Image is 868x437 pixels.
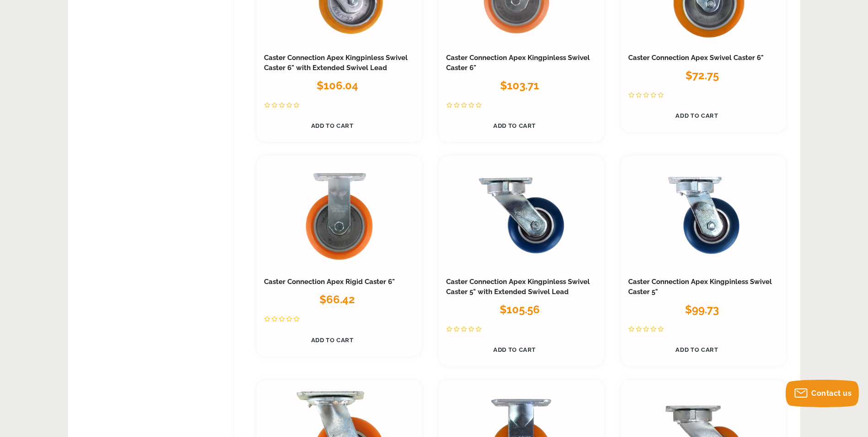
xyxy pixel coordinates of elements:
[446,341,583,359] a: Add to Cart
[264,331,401,349] a: Add to Cart
[675,346,718,353] span: Add to Cart
[446,117,583,135] a: Add to Cart
[311,122,354,129] span: Add to Cart
[628,278,772,296] a: Caster Connection Apex Kingpinless Swivel Caster 5"
[317,79,358,92] span: $106.04
[628,54,764,62] a: Caster Connection Apex Swivel Caster 6"
[685,69,719,82] span: $72.75
[685,303,719,316] span: $99.73
[493,122,536,129] span: Add to Cart
[628,107,765,125] a: Add to Cart
[319,293,355,306] span: $66.42
[311,337,354,344] span: Add to Cart
[786,380,859,407] button: Contact us
[675,112,718,119] span: Add to Cart
[264,54,408,72] a: Caster Connection Apex Kingpinless Swivel Caster 6" with Extended Swivel Lead
[628,341,765,359] a: Add to Cart
[446,54,590,72] a: Caster Connection Apex Kingpinless Swivel Caster 6"
[446,278,590,296] a: Caster Connection Apex Kingpinless Swivel Caster 5" with Extended Swivel Lead
[811,389,852,398] span: Contact us
[500,79,539,92] span: $103.71
[264,117,401,135] a: Add to Cart
[264,278,395,286] a: Caster Connection Apex Rigid Caster 6"
[493,346,536,353] span: Add to Cart
[500,303,540,316] span: $105.56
